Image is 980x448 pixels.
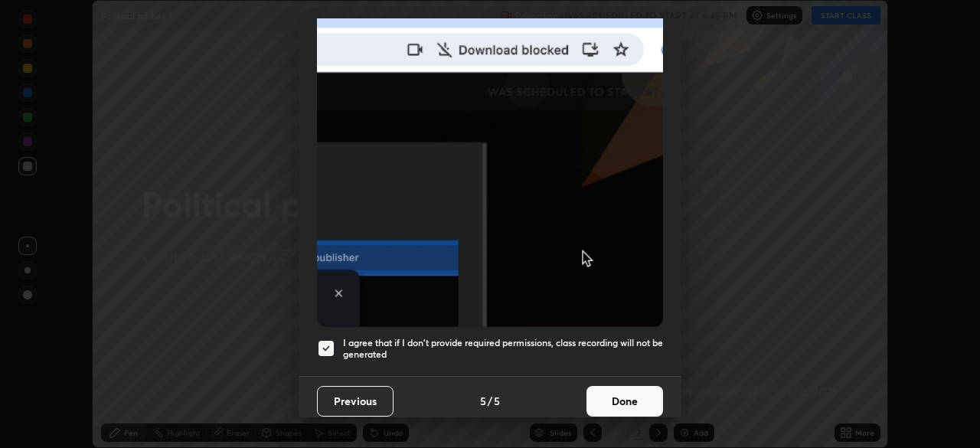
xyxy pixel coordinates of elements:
[494,393,500,409] h4: 5
[480,393,486,409] h4: 5
[317,386,394,417] button: Previous
[586,386,663,417] button: Done
[343,337,663,361] h5: I agree that if I don't provide required permissions, class recording will not be generated
[488,393,492,409] h4: /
